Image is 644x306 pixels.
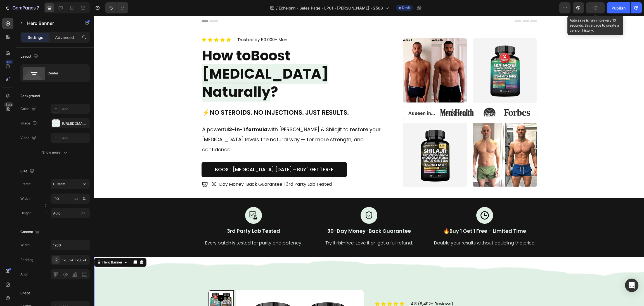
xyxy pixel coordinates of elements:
[402,5,410,10] span: Draft
[82,196,86,201] div: %
[42,150,68,155] div: Show more
[223,223,326,232] p: Try it risk-free. Love it or get a full refund.
[107,146,253,162] a: Boost [MEDICAL_DATA] [DATE] – Buy 1 Get 1 Free
[108,48,234,86] span: [MEDICAL_DATA] Naturally
[117,165,238,173] p: 30-Day Money-Back Guarantee | 3rd Party Lab Tested
[62,136,88,141] div: Add...
[20,182,31,187] label: Frame
[37,4,39,11] p: 7
[157,30,196,50] span: Boost
[107,30,295,86] h1: How to ?
[94,16,644,306] iframe: Design area
[143,21,193,27] p: Trusted by 50 000+ Men
[612,5,626,11] div: Publish
[625,279,638,292] div: Open Intercom Messenger
[107,93,295,102] h1: ⚡No Steroids. No Injections. Just Results.
[276,5,278,11] span: /
[105,2,128,13] div: Undo/Redo
[108,109,294,139] p: A powerful with [PERSON_NAME] & Shilajit to restore your [MEDICAL_DATA] levels the natural way — ...
[607,2,630,13] button: Publish
[339,211,442,220] p: 🔥Buy 1 Get 1 Free – Limited Time
[51,194,90,204] input: px%
[74,196,78,201] div: px
[266,191,283,208] img: gempages_545224320612303933-783d151b-fad6-4a5a-ad6e-4c9f9b5ce63f.svg
[108,211,211,220] p: 3rd Party Lab Tested
[20,196,30,201] label: Width
[62,258,88,263] div: 120, 24, 120, 24
[20,120,38,127] div: Image
[48,67,82,80] div: Center
[20,134,37,142] div: Video
[309,23,373,87] img: gempages_545224320612303933-d2db5bb4-c5b9-4db6-b520-2c42592bd17b.png
[20,93,40,98] div: Background
[62,121,88,126] div: [URL][DOMAIN_NAME]
[51,208,90,218] input: px
[20,53,39,60] div: Layout
[383,27,438,83] img: gempages_545224320612303933-3b9a3a87-3f51-4fea-8595-11dace40dc31.png
[7,244,29,249] div: Hero Banner
[73,195,80,202] button: %
[20,147,90,157] button: Show more
[151,191,168,208] img: gempages_545224320612303933-10cead91-6001-4c0b-b385-21834d9e2910.png
[339,223,442,232] p: Double your results without doubling the price.
[309,90,442,104] img: gempages_545224320612303933-15ddf9e2-0898-40ba-bf14-4906f10393ee.svg
[81,195,87,202] button: px
[279,5,383,11] span: Echelonn - Sales Page - LP01 - [PERSON_NAME] - 2508
[378,107,443,171] img: gempages_545224320612303933-b2fc6dd1-4845-43d2-8dad-6dd5df204741.png
[20,211,31,216] label: Height
[108,223,211,232] p: Every batch is tested for purity and potency.
[4,102,13,107] div: Beta
[20,257,33,262] div: Padding
[2,2,42,13] button: 7
[51,179,90,189] button: Custom
[313,112,368,167] img: gempages_545224320612303933-2ec28eca-17bc-4b75-8ca8-50ed51678137.png
[81,211,85,215] span: px
[20,291,30,296] div: Shape
[20,228,41,236] div: Content
[28,34,43,40] p: Settings
[62,107,88,112] div: Add...
[5,60,13,64] div: 450
[20,105,37,113] div: Color
[382,191,399,208] img: gempages_545224320612303933-9cfcfc37-648a-40cc-86c7-e90a40cb829a.svg
[20,243,30,248] div: Width
[20,272,28,277] div: Align
[20,168,35,175] div: Size
[121,150,239,158] p: Boost [MEDICAL_DATA] [DATE] – Buy 1 Get 1 Free
[223,211,326,220] p: 30-Day Money-Back Guarantee
[27,20,75,27] p: Hero Banner
[135,110,173,117] strong: 2-in-1 formula
[123,279,130,286] button: Carousel Back Arrow
[53,182,65,187] span: Custom
[316,285,359,291] p: 4.8 (8,492+ Reviews)
[55,34,74,40] p: Advanced
[51,240,89,250] input: Auto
